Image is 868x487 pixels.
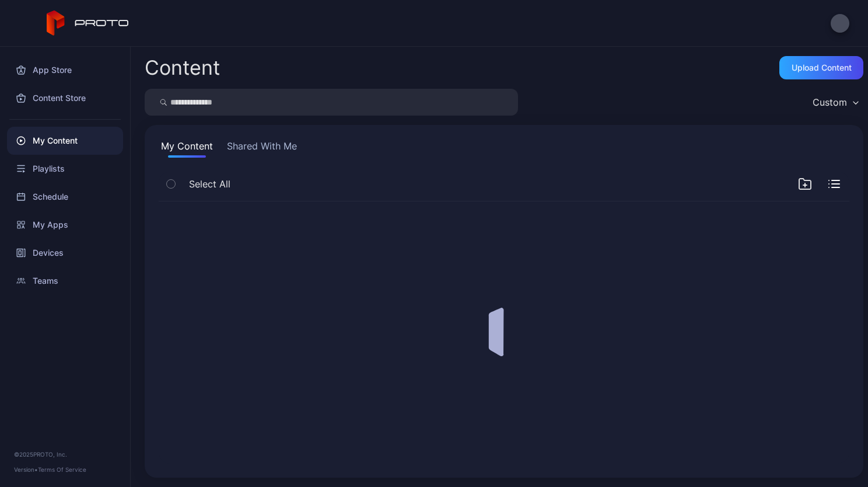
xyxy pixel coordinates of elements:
div: © 2025 PROTO, Inc. [14,450,116,459]
div: Content [145,58,220,78]
button: Shared With Me [225,139,299,158]
a: Teams [7,267,123,295]
a: Schedule [7,183,123,211]
a: My Content [7,127,123,155]
button: My Content [159,139,215,158]
button: Custom [807,89,863,116]
a: Terms Of Service [38,466,86,473]
a: Devices [7,239,123,267]
div: Custom [813,96,847,108]
a: App Store [7,56,123,84]
a: Playlists [7,155,123,183]
span: Version • [14,466,38,473]
button: Upload Content [779,56,863,79]
a: My Apps [7,211,123,239]
a: Content Store [7,84,123,112]
span: Select All [189,177,230,191]
div: Upload Content [792,63,852,72]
